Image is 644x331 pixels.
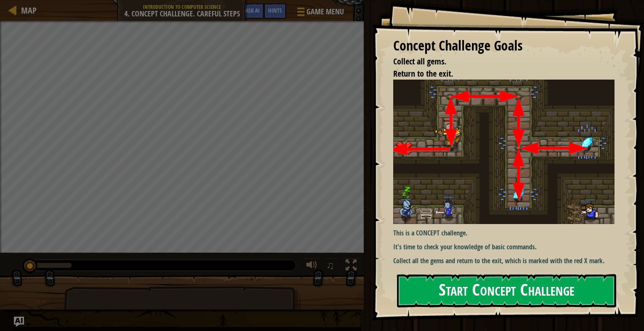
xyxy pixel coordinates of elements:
div: Concept Challenge Goals [393,36,614,56]
li: Return to the exit. [383,68,612,80]
a: Map [17,5,37,16]
span: Ask AI [245,6,260,14]
button: Toggle fullscreen [343,258,360,275]
p: Collect all the gems and return to the exit, which is marked with the red X mark. [393,256,621,266]
button: Game Menu [290,3,349,23]
span: Collect all gems. [393,56,446,67]
button: ♫ [325,258,339,275]
span: Return to the exit. [393,68,453,79]
span: Hints [268,6,282,14]
span: ♫ [326,259,335,272]
p: This is a CONCEPT challenge. [393,228,621,238]
button: Adjust volume [303,258,320,275]
button: Ask AI [14,317,24,327]
li: Collect all gems. [383,56,612,68]
button: Start Concept Challenge [397,274,616,307]
span: Game Menu [306,6,344,17]
span: Map [21,5,37,16]
img: First assesment [393,80,621,224]
p: It's time to check your knowledge of basic commands. [393,242,621,252]
button: Ask AI [241,3,264,19]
